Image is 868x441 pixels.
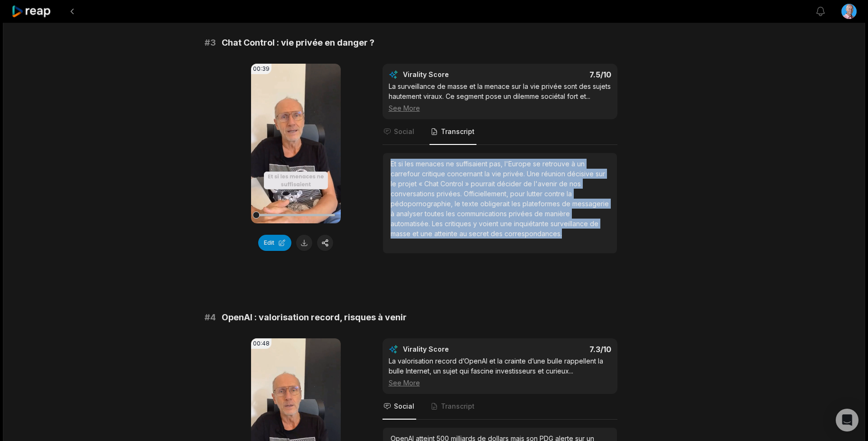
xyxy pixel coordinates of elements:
[391,160,398,168] span: Et
[437,190,464,198] span: privées.
[420,230,434,238] span: une
[389,356,611,388] div: La valorisation record d’OpenAI et la crainte d’une bulle rappellent la bulle Internet, un sujet ...
[258,235,291,251] button: Edit
[391,220,432,228] span: automatisée.
[383,119,617,145] nav: Tabs
[523,200,562,208] span: plateformes
[567,170,596,178] span: décisive
[391,180,398,188] span: le
[542,160,571,168] span: retrouve
[541,170,567,178] span: réunion
[222,36,374,49] span: Chat Control : vie privée en danger ?
[465,180,471,188] span: »
[425,210,446,218] span: toutes
[534,210,545,218] span: de
[455,200,462,208] span: le
[391,170,422,178] span: carrefour
[403,345,505,354] div: Virality Score
[509,70,611,79] div: 7.5 /10
[396,210,425,218] span: analyser
[504,160,533,168] span: l'Europe
[398,160,405,168] span: si
[391,190,437,198] span: conversations
[441,402,475,411] span: Transcript
[509,345,611,354] div: 7.3 /10
[596,170,605,178] span: sur
[447,170,485,178] span: concernant
[391,200,455,208] span: pédopornographie,
[497,180,523,188] span: décider
[571,160,577,168] span: à
[389,81,611,113] div: La surveillance de masse et la menace sur la vie privée sont des sujets hautement viraux. Ce segm...
[383,394,617,420] nav: Tabs
[471,180,497,188] span: pourrait
[389,103,611,113] div: See More
[412,230,420,238] span: et
[509,210,534,218] span: privées
[533,160,542,168] span: se
[544,190,567,198] span: contre
[503,170,527,178] span: privée.
[572,200,609,208] span: messagerie
[836,409,859,431] div: Open Intercom Messenger
[500,220,514,228] span: une
[504,230,562,238] span: correspondances.
[534,180,559,188] span: l'avenir
[512,200,523,208] span: les
[527,190,544,198] span: lutter
[405,160,416,168] span: les
[446,210,457,218] span: les
[559,180,569,188] span: de
[577,160,585,168] span: un
[569,180,581,188] span: nos
[464,190,510,198] span: Officiellement,
[562,200,572,208] span: de
[441,127,475,136] span: Transcript
[445,220,473,228] span: critiques
[394,127,414,136] span: Social
[440,180,465,188] span: Control
[403,70,505,79] div: Virality Score
[205,36,216,49] span: # 3
[457,210,509,218] span: communications
[459,230,469,238] span: au
[523,180,534,188] span: de
[514,220,551,228] span: inquiétante
[489,160,504,168] span: pas,
[422,170,447,178] span: critique
[545,210,570,218] span: manière
[394,402,414,411] span: Social
[424,180,440,188] span: Chat
[456,160,489,168] span: suffisaient
[434,230,459,238] span: atteinte
[492,170,503,178] span: vie
[416,160,446,168] span: menaces
[222,311,407,324] span: OpenAI : valorisation record, risques à venir
[480,200,512,208] span: obligerait
[473,220,479,228] span: y
[527,170,541,178] span: Une
[398,180,419,188] span: projet
[479,220,500,228] span: voient
[391,230,412,238] span: masse
[462,200,480,208] span: texte
[419,180,424,188] span: «
[485,170,492,178] span: la
[551,220,590,228] span: surveillance
[510,190,527,198] span: pour
[446,160,456,168] span: ne
[251,64,341,223] video: Your browser does not support mp4 format.
[205,311,216,324] span: # 4
[432,220,445,228] span: Les
[469,230,491,238] span: secret
[590,220,598,228] span: de
[491,230,504,238] span: des
[391,210,396,218] span: à
[567,190,572,198] span: la
[389,378,611,388] div: See More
